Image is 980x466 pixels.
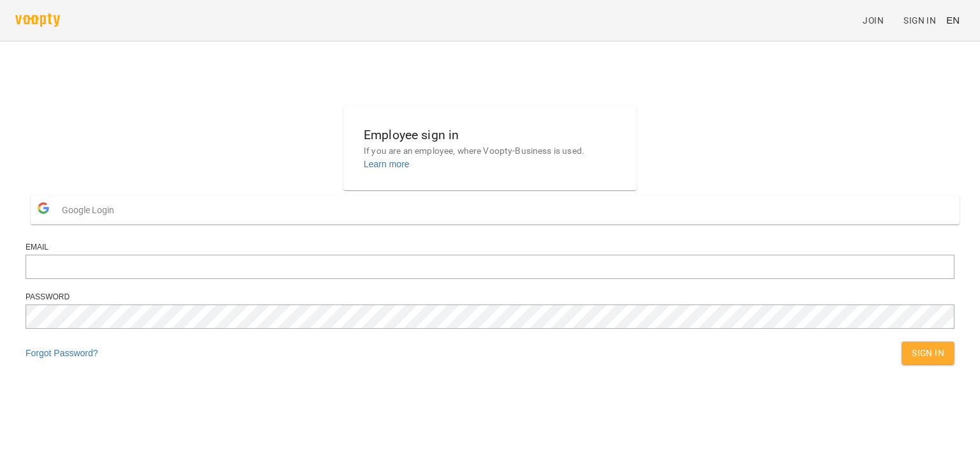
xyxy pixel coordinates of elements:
a: Sign In [898,9,941,32]
div: Email [26,242,954,253]
span: Sign In [912,345,944,361]
span: Sign In [903,13,936,28]
a: Learn more [364,159,410,169]
button: Sign In [902,342,954,365]
button: Google Login [31,195,960,224]
a: Join [857,9,898,32]
img: voopty.png [15,13,60,27]
button: Employee sign inIf you are an employee, where Voopty-Business is used.Learn more [353,115,627,181]
span: EN [946,13,960,27]
button: EN [941,8,965,32]
a: Forgot Password? [26,348,98,358]
span: Join [863,13,884,28]
p: If you are an employee, where Voopty-Business is used. [364,145,616,158]
span: Google Login [62,197,121,223]
div: Password [26,292,954,303]
h6: Employee sign in [364,125,616,145]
